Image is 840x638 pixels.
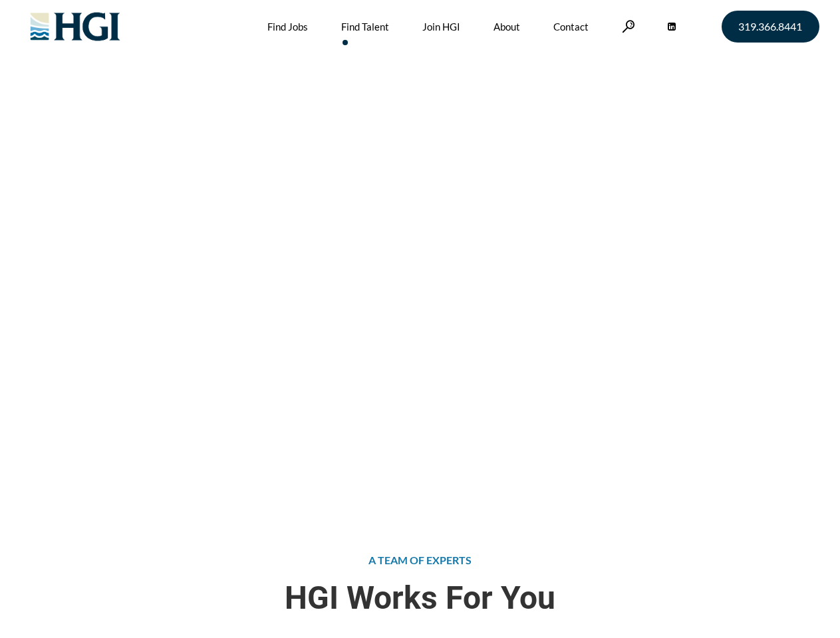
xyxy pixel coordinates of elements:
[158,181,241,194] span: »
[158,106,393,173] span: Attract the Right Talent
[738,21,802,32] span: 319.366.8441
[622,20,635,33] a: Search
[190,181,241,194] span: Find Talent
[158,181,186,194] a: Home
[368,554,472,566] span: A TEAM OF EXPERTS
[722,11,819,43] a: 319.366.8441
[21,580,819,616] span: HGI Works For You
